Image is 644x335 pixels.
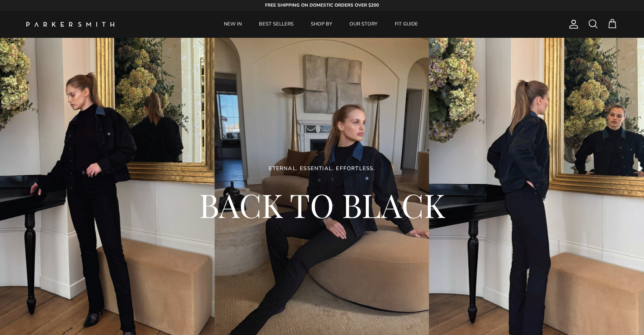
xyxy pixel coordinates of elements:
[342,11,386,38] a: OUR STORY
[48,165,596,172] div: ETERNAL. ESSENTIAL. EFFORTLESS.
[251,11,302,38] a: BEST SELLERS
[387,11,426,38] a: FIT GUIDE
[26,22,114,27] img: Parker Smith
[265,2,379,8] strong: FREE SHIPPING ON DOMESTIC ORDERS OVER $200
[565,19,579,29] a: Account
[78,184,566,226] h2: BACK TO BLACK
[303,11,340,38] a: SHOP BY
[131,11,511,38] div: Primary
[216,11,250,38] a: NEW IN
